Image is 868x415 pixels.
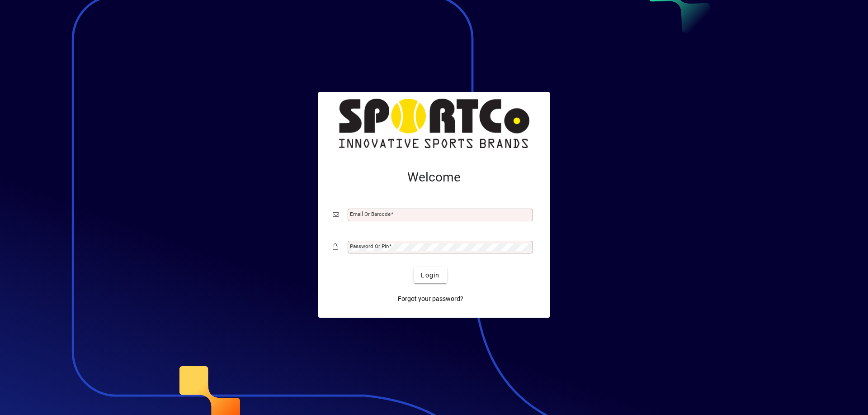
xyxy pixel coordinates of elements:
[421,271,439,280] span: Login
[350,243,389,249] mat-label: Password or Pin
[394,291,467,307] a: Forgot your password?
[350,211,391,217] mat-label: Email or Barcode
[398,294,463,304] span: Forgot your password?
[414,267,447,283] button: Login
[333,170,535,185] h2: Welcome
